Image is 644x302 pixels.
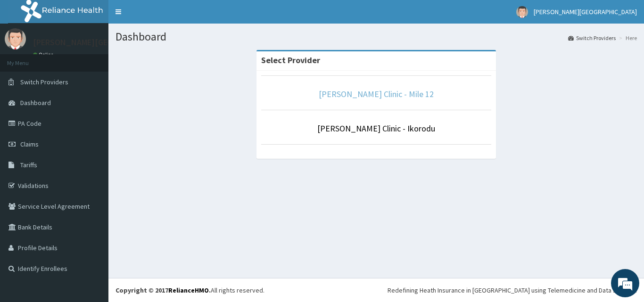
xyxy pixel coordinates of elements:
img: User Image [516,6,528,18]
img: d_794563401_company_1708531726252_794563401 [17,47,38,71]
img: User Image [5,28,26,49]
span: We're online! [55,91,130,186]
strong: Select Provider [261,55,320,65]
a: [PERSON_NAME] Clinic - Ikorodu [317,123,435,134]
div: Chat with us now [49,53,158,65]
span: Claims [20,140,39,148]
p: [PERSON_NAME][GEOGRAPHIC_DATA] [33,38,173,47]
span: [PERSON_NAME][GEOGRAPHIC_DATA] [534,8,637,16]
a: RelianceHMO [168,286,209,294]
div: Redefining Heath Insurance in [GEOGRAPHIC_DATA] using Telemedicine and Data Science! [388,286,637,295]
textarea: Type your message and hit 'Enter' [5,202,180,235]
li: Here [617,34,637,42]
footer: All rights reserved. [108,278,644,302]
a: [PERSON_NAME] Clinic - Mile 12 [319,89,434,99]
strong: Copyright © 2017 . [116,286,211,294]
div: Minimize live chat window [155,5,177,27]
span: Dashboard [20,98,51,107]
span: Tariffs [20,161,37,169]
span: Switch Providers [20,78,68,86]
a: Switch Providers [568,34,616,42]
h1: Dashboard [116,31,637,43]
a: Online [33,51,56,58]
